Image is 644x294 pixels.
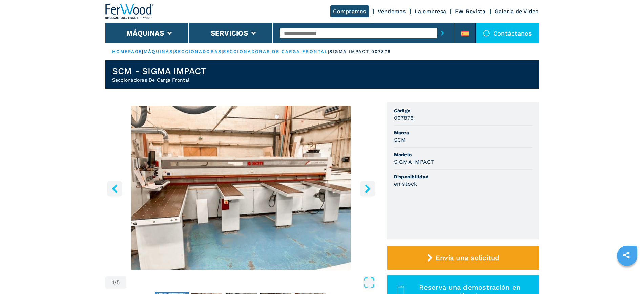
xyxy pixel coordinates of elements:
[437,25,448,41] button: submit-button
[112,76,207,83] h2: Seccionadoras De Carga Frontal
[107,181,122,196] button: left-button
[117,280,120,285] span: 5
[615,264,639,289] iframe: Chat
[483,30,490,37] img: Contáctanos
[105,106,377,270] img: Seccionadoras De Carga Frontal SCM SIGMA IMPACT
[476,23,539,43] div: Contáctanos
[378,8,406,15] a: Vendemos
[436,254,500,262] span: Envía una solicitud
[105,106,377,270] div: Go to Slide 1
[618,247,635,264] a: sharethis
[223,49,328,54] a: seccionadoras de carga frontal
[142,49,143,54] span: |
[211,29,248,37] button: Servicios
[114,280,117,285] span: /
[394,107,532,114] span: Código
[112,49,142,54] a: HOMEPAGE
[222,49,223,54] span: |
[330,5,369,17] a: Compramos
[112,280,114,285] span: 1
[360,181,375,196] button: right-button
[328,49,329,54] span: |
[394,136,406,144] h3: SCM
[371,49,391,55] p: 007878
[128,276,375,289] button: Open Fullscreen
[394,180,417,188] h3: en stock
[387,246,539,270] button: Envía una solicitud
[173,49,174,54] span: |
[394,173,532,180] span: Disponibilidad
[415,8,446,15] a: La empresa
[394,158,434,166] h3: SIGMA IMPACT
[495,8,539,15] a: Galeria de Video
[126,29,164,37] button: Máquinas
[105,4,154,19] img: Ferwood
[394,151,532,158] span: Modelo
[394,129,532,136] span: Marca
[112,66,207,76] h1: SCM - SIGMA IMPACT
[174,49,222,54] a: seccionadoras
[144,49,173,54] a: máquinas
[455,8,486,15] a: FW Revista
[394,114,414,122] h3: 007878
[329,49,371,55] p: sigma impact |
